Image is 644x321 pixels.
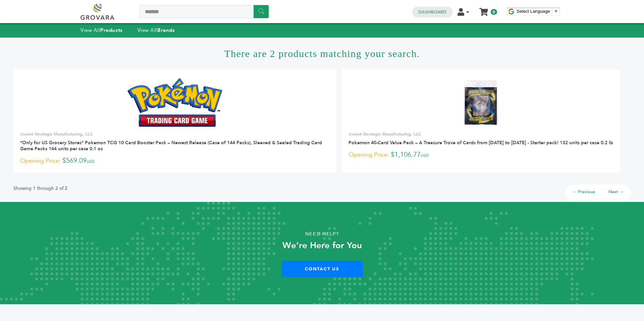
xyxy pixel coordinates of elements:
[517,9,558,14] a: Select Language​
[457,78,505,127] img: Pokemon 40-Card Value Pack – A Treasure Trove of Cards from 1996 to 2024 - Starter pack! 132 unit...
[80,27,123,34] a: View AllProducts
[282,239,362,252] strong: We’re Here for You
[20,131,330,137] p: Jacent Strategic Manufacturing, LLC
[157,27,175,34] strong: Brands
[348,131,613,137] p: Jacent Strategic Manufacturing, LLC
[421,153,429,158] span: USD
[480,6,488,13] a: My Cart
[13,38,631,69] h1: There are 2 products matching your search.
[418,9,446,15] a: Dashboard
[20,156,330,166] p: $569.09
[281,261,363,277] a: Contact Us
[87,159,95,164] span: USD
[13,184,67,193] p: Showing 1 through 2 of 2
[348,150,389,159] span: Opening Price:
[554,9,558,14] span: ▼
[491,9,497,15] span: 0
[572,189,595,195] a: ← Previous
[20,156,61,165] span: Opening Price:
[608,189,624,195] a: Next →
[20,140,322,152] a: *Only for US Grocery Stores* Pokemon TCG 10 Card Booster Pack – Newest Release (Case of 144 Packs...
[517,9,550,14] span: Select Language
[348,140,613,146] a: Pokemon 40-Card Value Pack – A Treasure Trove of Cards from [DATE] to [DATE] - Starter pack! 132 ...
[138,27,175,34] a: View AllBrands
[100,27,122,34] strong: Products
[32,229,612,239] p: Need Help?
[140,5,269,18] input: Search a product or brand...
[348,150,613,160] p: $1,106.77
[127,78,222,126] img: *Only for US Grocery Stores* Pokemon TCG 10 Card Booster Pack – Newest Release (Case of 144 Packs...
